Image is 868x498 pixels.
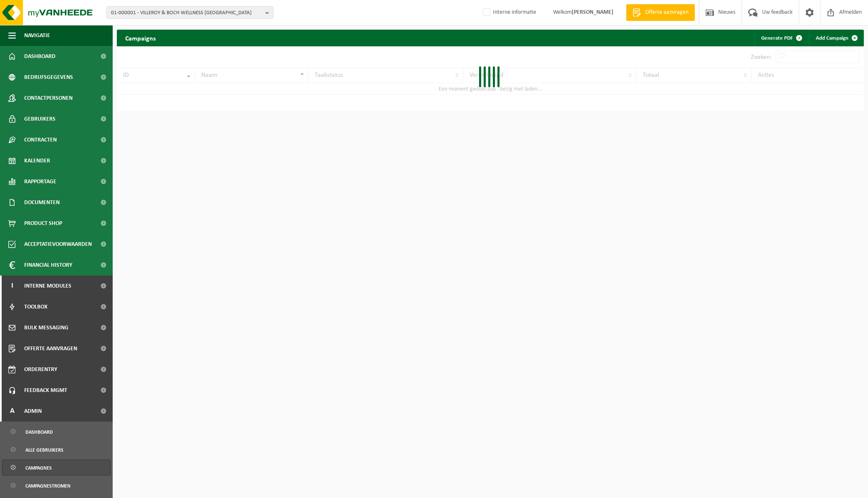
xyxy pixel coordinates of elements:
[2,460,111,475] a: Campagnes
[24,338,77,359] span: Offerte aanvragen
[626,4,695,21] a: Offerte aanvragen
[24,171,56,192] span: Rapportage
[2,424,111,440] a: Dashboard
[754,30,807,46] a: Generate PDF
[24,129,57,150] span: Contracten
[24,150,50,171] span: Kalender
[24,46,56,67] span: Dashboard
[24,401,42,422] span: Admin
[25,460,52,476] span: Campagnes
[2,478,111,493] a: Campagnestromen
[24,359,94,380] span: Orderentry Goedkeuring
[25,424,53,440] span: Dashboard
[24,88,73,109] span: Contactpersonen
[8,276,16,296] span: I
[24,255,72,276] span: Financial History
[24,213,62,234] span: Product Shop
[2,442,111,458] a: Alle gebruikers
[25,478,71,494] span: Campagnestromen
[111,7,262,19] span: 01-000001 - VILLEROY & BOCH WELLNESS [GEOGRAPHIC_DATA]
[24,109,56,129] span: Gebruikers
[8,401,16,422] span: A
[25,442,63,458] span: Alle gebruikers
[117,30,164,46] h2: Campaigns
[24,25,50,46] span: Navigatie
[643,8,691,17] span: Offerte aanvragen
[24,296,48,317] span: Toolbox
[24,317,68,338] span: Bulk Messaging
[481,6,536,19] label: Interne informatie
[24,67,73,88] span: Bedrijfsgegevens
[24,234,92,255] span: Acceptatievoorwaarden
[24,192,60,213] span: Documenten
[809,30,863,46] a: Add Campaign
[24,380,67,401] span: Feedback MGMT
[24,276,71,296] span: Interne modules
[106,6,273,19] button: 01-000001 - VILLEROY & BOCH WELLNESS [GEOGRAPHIC_DATA]
[572,9,613,15] strong: [PERSON_NAME]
